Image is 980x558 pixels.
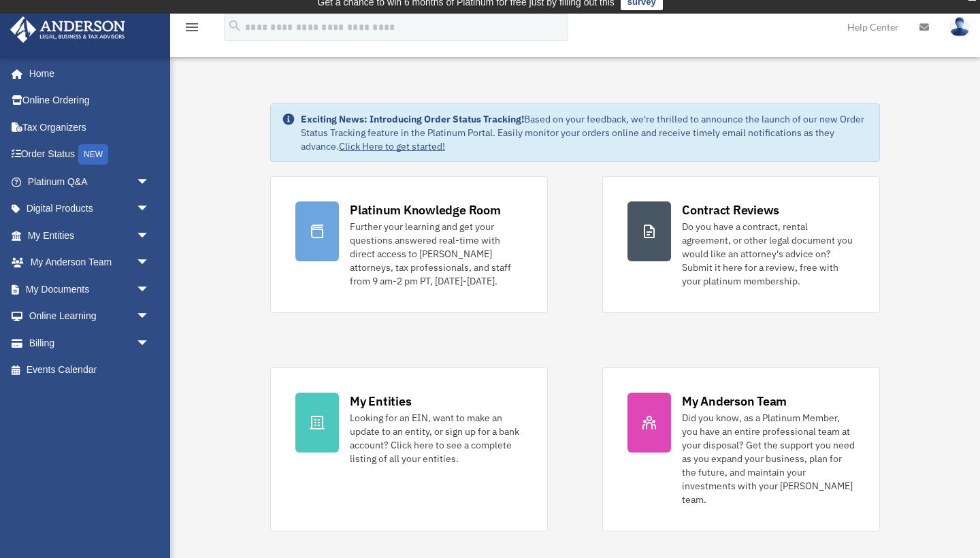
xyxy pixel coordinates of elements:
[350,220,523,288] div: Further your learning and get your questions answered real-time with direct access to [PERSON_NAM...
[10,141,170,169] a: Order StatusNEW
[350,393,411,410] div: My Entities
[350,411,523,465] div: Looking for an EIN, want to make an update to an entity, or sign up for a bank account? Click her...
[136,329,163,357] span: arrow_drop_down
[136,303,163,331] span: arrow_drop_down
[10,114,170,141] a: Tax Organizers
[270,367,548,531] a: My Entities Looking for an EIN, want to make an update to an entity, or sign up for a bank accoun...
[682,411,855,506] div: Did you know, as a Platinum Member, you have an entire professional team at your disposal? Get th...
[6,16,129,43] img: Anderson Advisors Platinum Portal
[682,393,787,410] div: My Anderson Team
[301,112,868,153] div: Based on your feedback, we're thrilled to announce the launch of our new Order Status Tracking fe...
[682,201,779,218] div: Contract Reviews
[350,201,501,218] div: Platinum Knowledge Room
[10,249,170,276] a: My Anderson Teamarrow_drop_down
[184,19,200,35] i: menu
[10,276,170,303] a: My Documentsarrow_drop_down
[10,329,170,357] a: Billingarrow_drop_down
[682,220,855,288] div: Do you have a contract, rental agreement, or other legal document you would like an attorney's ad...
[136,195,163,223] span: arrow_drop_down
[339,140,445,152] a: Click Here to get started!
[136,276,163,303] span: arrow_drop_down
[136,222,163,250] span: arrow_drop_down
[10,60,163,87] a: Home
[10,168,170,195] a: Platinum Q&Aarrow_drop_down
[301,113,524,125] strong: Exciting News: Introducing Order Status Tracking!
[602,176,880,313] a: Contract Reviews Do you have a contract, rental agreement, or other legal document you would like...
[10,357,170,384] a: Events Calendar
[10,303,170,330] a: Online Learningarrow_drop_down
[184,24,200,35] a: menu
[949,17,970,37] img: User Pic
[270,176,548,313] a: Platinum Knowledge Room Further your learning and get your questions answered real-time with dire...
[10,195,170,223] a: Digital Productsarrow_drop_down
[227,18,242,33] i: search
[10,87,170,114] a: Online Ordering
[136,249,163,277] span: arrow_drop_down
[78,144,108,165] div: NEW
[136,168,163,196] span: arrow_drop_down
[10,222,170,249] a: My Entitiesarrow_drop_down
[602,367,880,531] a: My Anderson Team Did you know, as a Platinum Member, you have an entire professional team at your...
